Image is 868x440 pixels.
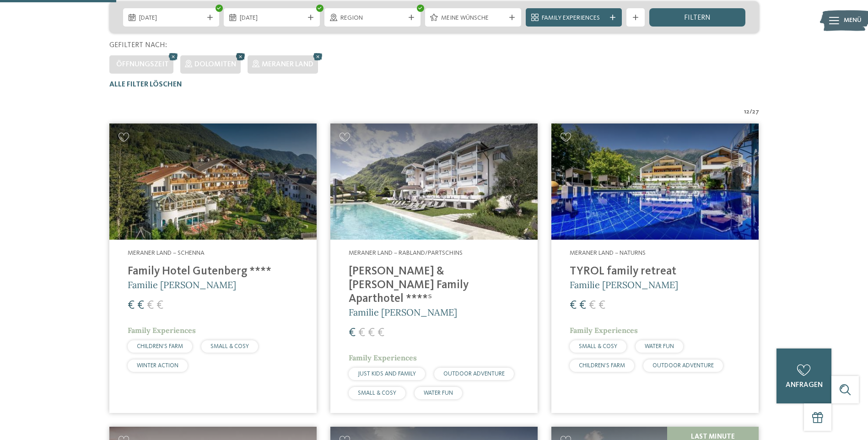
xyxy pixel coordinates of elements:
span: SMALL & COSY [358,390,396,396]
img: Family Hotel Gutenberg **** [109,123,317,240]
span: [DATE] [240,14,304,23]
span: Family Experiences [570,326,638,335]
img: Familienhotels gesucht? Hier findet ihr die besten! [330,123,538,240]
span: anfragen [786,381,823,389]
span: WATER FUN [424,390,453,396]
span: / [749,107,752,117]
span: € [147,300,154,311]
span: Meine Wünsche [441,14,505,23]
span: Family Experiences [349,353,417,362]
span: € [368,327,375,339]
span: Meraner Land [262,61,313,68]
span: € [128,300,135,311]
span: Meraner Land – Naturns [570,250,646,256]
span: CHILDREN’S FARM [579,363,625,369]
span: 12 [744,107,749,117]
span: Meraner Land – Rabland/Partschins [349,250,463,256]
span: Region [340,14,404,23]
span: SMALL & COSY [579,343,617,349]
span: Alle Filter löschen [109,81,182,88]
span: Meraner Land – Schenna [128,250,205,256]
span: € [570,300,577,311]
span: Gefiltert nach: [109,42,167,49]
span: Familie [PERSON_NAME] [570,279,678,290]
span: € [156,300,163,311]
a: Familienhotels gesucht? Hier findet ihr die besten! Meraner Land – Naturns TYROL family retreat F... [551,123,759,413]
span: Family Experiences [128,326,196,335]
span: € [358,327,365,339]
a: Familienhotels gesucht? Hier findet ihr die besten! Meraner Land – Rabland/Partschins [PERSON_NAM... [330,123,538,413]
span: JUST KIDS AND FAMILY [358,371,416,377]
h4: Family Hotel Gutenberg **** [128,265,298,279]
span: WATER FUN [645,343,674,349]
h4: TYROL family retreat [570,265,740,279]
img: Familien Wellness Residence Tyrol **** [551,123,759,240]
span: CHILDREN’S FARM [137,343,183,349]
span: Familie [PERSON_NAME] [128,279,236,290]
span: € [589,300,596,311]
span: 27 [752,107,759,117]
span: € [349,327,356,339]
span: € [579,300,586,311]
span: [DATE] [139,14,203,23]
a: Familienhotels gesucht? Hier findet ihr die besten! Meraner Land – Schenna Family Hotel Gutenberg... [109,123,317,413]
span: Öffnungszeit [116,61,169,68]
span: Dolomiten [194,61,236,68]
span: OUTDOOR ADVENTURE [443,371,505,377]
span: € [598,300,605,311]
span: OUTDOOR ADVENTURE [652,363,714,369]
span: SMALL & COSY [210,343,249,349]
h4: [PERSON_NAME] & [PERSON_NAME] Family Aparthotel ****ˢ [349,265,519,306]
a: anfragen [776,349,831,403]
span: € [377,327,384,339]
span: Family Experiences [542,14,606,23]
span: WINTER ACTION [137,363,178,369]
span: filtern [684,14,711,21]
span: Familie [PERSON_NAME] [349,306,457,318]
span: € [137,300,144,311]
